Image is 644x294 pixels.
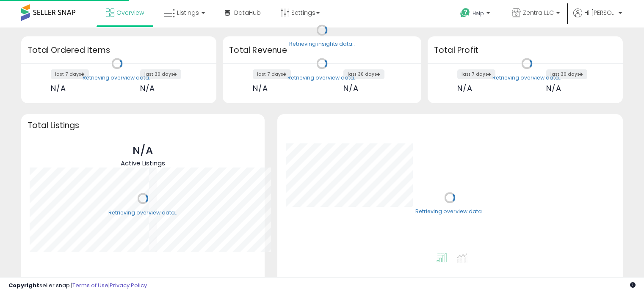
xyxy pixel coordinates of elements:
a: Help [453,1,498,27]
div: Retrieving overview data.. [492,74,561,82]
div: seller snap | | [8,282,147,290]
div: Retrieving overview data.. [108,209,177,217]
span: Zentra LLC [523,8,554,17]
div: Retrieving overview data.. [83,74,152,82]
span: Help [473,10,484,17]
span: Hi [PERSON_NAME] [584,8,616,17]
i: Get Help [460,8,470,18]
span: DataHub [234,8,261,17]
span: Listings [177,8,199,17]
strong: Copyright [8,281,39,289]
a: Hi [PERSON_NAME] [573,8,622,27]
span: Overview [116,8,144,17]
div: Retrieving overview data.. [415,208,484,216]
div: Retrieving overview data.. [287,74,357,82]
